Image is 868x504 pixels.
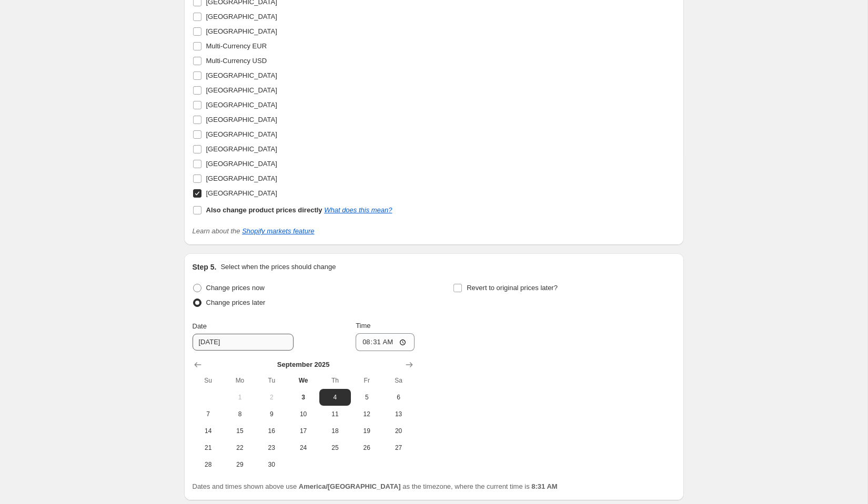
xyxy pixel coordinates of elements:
span: Dates and times shown above use as the timezone, where the current time is [193,482,558,490]
b: 8:31 AM [531,482,557,490]
button: Monday September 1 2025 [224,389,256,406]
span: Change prices later [206,299,266,306]
span: Mo [228,376,251,385]
span: 11 [324,410,347,418]
span: We [291,376,315,385]
button: Sunday September 21 2025 [193,439,224,456]
button: Tuesday September 23 2025 [256,439,287,456]
span: Th [324,376,347,385]
span: 20 [387,427,410,435]
input: 9/3/2025 [193,334,294,351]
span: 23 [260,444,283,452]
span: [GEOGRAPHIC_DATA] [206,86,277,94]
button: Wednesday September 17 2025 [287,423,319,439]
p: Select when the prices should change [220,262,336,272]
span: Fr [355,376,378,385]
button: Tuesday September 9 2025 [256,406,287,423]
span: 3 [291,393,315,402]
th: Wednesday [287,372,319,389]
button: Today Wednesday September 3 2025 [287,389,319,406]
span: 1 [228,393,251,402]
span: 10 [291,410,315,418]
span: Time [356,322,370,330]
span: 21 [197,444,220,452]
button: Wednesday September 10 2025 [287,406,319,423]
button: Friday September 19 2025 [351,423,382,439]
th: Monday [224,372,256,389]
span: 14 [197,427,220,435]
span: Revert to original prices later? [467,284,558,292]
span: [GEOGRAPHIC_DATA] [206,189,277,197]
button: Wednesday September 24 2025 [287,439,319,456]
span: 17 [291,427,315,435]
b: Also change product prices directly [206,206,322,214]
button: Sunday September 28 2025 [193,456,224,473]
button: Monday September 8 2025 [224,406,256,423]
span: Tu [260,376,283,385]
span: [GEOGRAPHIC_DATA] [206,13,277,20]
span: Multi-Currency EUR [206,42,267,50]
button: Monday September 22 2025 [224,439,256,456]
th: Sunday [193,372,224,389]
i: Learn about the [193,227,315,235]
a: Shopify markets feature [242,227,314,235]
span: 4 [324,393,347,402]
span: 28 [197,460,220,469]
a: What does this mean? [324,206,392,214]
button: Thursday September 25 2025 [319,439,351,456]
span: Su [197,376,220,385]
span: [GEOGRAPHIC_DATA] [206,174,277,182]
span: 5 [355,393,378,402]
button: Tuesday September 16 2025 [256,423,287,439]
span: [GEOGRAPHIC_DATA] [206,160,277,168]
span: 13 [387,410,410,418]
button: Sunday September 7 2025 [193,406,224,423]
h2: Step 5. [193,262,217,272]
span: Sa [387,376,410,385]
span: 25 [324,444,347,452]
span: Date [193,322,207,330]
th: Thursday [319,372,351,389]
span: 9 [260,410,283,418]
button: Monday September 15 2025 [224,423,256,439]
span: 26 [355,444,378,452]
button: Thursday September 18 2025 [319,423,351,439]
span: Change prices now [206,284,265,292]
button: Show next month, October 2025 [402,357,417,372]
span: [GEOGRAPHIC_DATA] [206,130,277,138]
span: 8 [228,410,251,418]
button: Monday September 29 2025 [224,456,256,473]
span: [GEOGRAPHIC_DATA] [206,101,277,109]
button: Thursday September 11 2025 [319,406,351,423]
button: Saturday September 27 2025 [382,439,414,456]
button: Friday September 5 2025 [351,389,382,406]
button: Tuesday September 2 2025 [256,389,287,406]
span: Multi-Currency USD [206,57,267,65]
span: 2 [260,393,283,402]
button: Friday September 12 2025 [351,406,382,423]
span: 30 [260,460,283,469]
span: [GEOGRAPHIC_DATA] [206,71,277,79]
span: 22 [228,444,251,452]
span: 29 [228,460,251,469]
button: Saturday September 13 2025 [382,406,414,423]
span: 12 [355,410,378,418]
button: Friday September 26 2025 [351,439,382,456]
span: 7 [197,410,220,418]
button: Tuesday September 30 2025 [256,456,287,473]
span: [GEOGRAPHIC_DATA] [206,145,277,153]
button: Sunday September 14 2025 [193,423,224,439]
button: Show previous month, August 2025 [190,357,205,372]
span: 18 [324,427,347,435]
span: [GEOGRAPHIC_DATA] [206,116,277,124]
button: Saturday September 20 2025 [382,423,414,439]
span: 27 [387,444,410,452]
span: 16 [260,427,283,435]
th: Saturday [382,372,414,389]
b: America/[GEOGRAPHIC_DATA] [299,482,401,490]
th: Tuesday [256,372,287,389]
button: Thursday September 4 2025 [319,389,351,406]
span: 15 [228,427,251,435]
span: [GEOGRAPHIC_DATA] [206,27,277,35]
span: 19 [355,427,378,435]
